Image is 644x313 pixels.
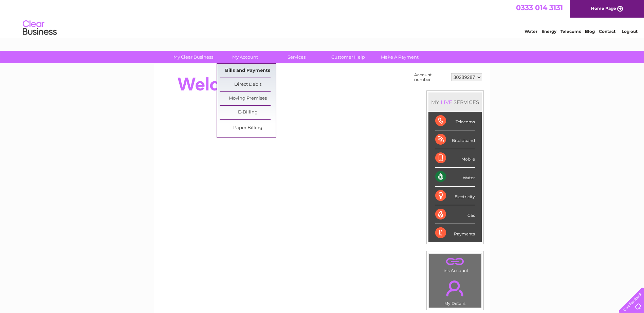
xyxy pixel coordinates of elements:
[431,255,479,267] a: .
[435,168,475,186] div: Water
[541,29,556,34] a: Energy
[220,106,276,119] a: E-Billing
[435,187,475,205] div: Electricity
[217,51,273,63] a: My Account
[622,29,638,34] a: Log out
[412,71,449,84] td: Account number
[435,130,475,149] div: Broadband
[439,99,454,105] div: LIVE
[220,92,276,105] a: Moving Premises
[428,92,482,112] div: MY SERVICES
[220,64,276,78] a: Bills and Payments
[372,51,428,63] a: Make A Payment
[220,121,276,135] a: Paper Billing
[220,78,276,91] a: Direct Debit
[585,29,595,34] a: Blog
[165,51,221,63] a: My Clear Business
[429,253,481,275] td: Link Account
[429,275,481,308] td: My Details
[320,51,376,63] a: Customer Help
[22,18,57,38] img: logo.png
[435,224,475,242] div: Payments
[162,4,483,33] div: Clear Business is a trading name of Verastar Limited (registered in [GEOGRAPHIC_DATA] No. 3667643...
[435,112,475,130] div: Telecoms
[435,205,475,224] div: Gas
[599,29,615,34] a: Contact
[431,276,479,300] a: .
[269,51,325,63] a: Services
[516,3,563,12] a: 0333 014 3131
[560,29,581,34] a: Telecoms
[435,149,475,168] div: Mobile
[525,29,537,34] a: Water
